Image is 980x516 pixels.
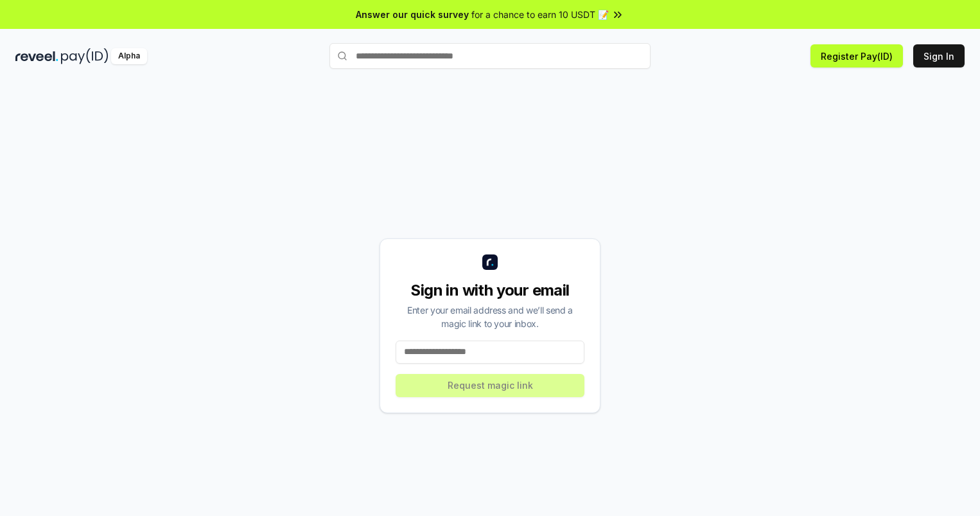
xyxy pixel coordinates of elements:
span: for a chance to earn 10 USDT 📝 [471,8,609,21]
div: Sign in with your email [396,280,584,301]
div: Alpha [111,48,147,64]
span: Answer our quick survey [356,8,469,21]
img: logo_small [482,254,498,270]
button: Register Pay(ID) [810,44,903,67]
button: Sign In [913,44,965,67]
img: pay_id [61,48,109,64]
img: reveel_dark [15,48,58,64]
div: Enter your email address and we’ll send a magic link to your inbox. [396,303,584,330]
